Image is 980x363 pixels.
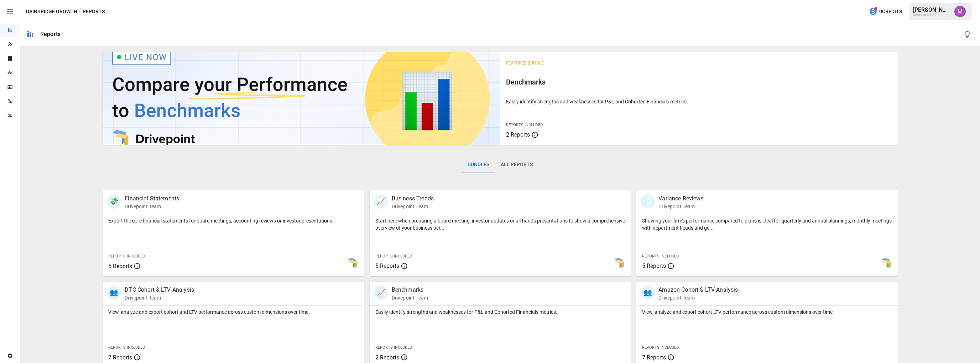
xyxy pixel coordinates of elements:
span: 7 Reports [108,354,132,361]
p: Drivepoint Team [392,294,428,301]
span: Featured Bundle [506,61,544,66]
span: 5 Reports [108,263,132,270]
p: Start here when preparing a board meeting, investor updates or all-hands presentations to show a ... [375,217,625,231]
span: 7 Reports [642,354,666,361]
p: Easily identify strengths and weaknesses for P&L and Cohorted Financials metrics. [506,98,892,105]
div: 👥 [641,286,655,300]
div: 📈 [374,194,388,209]
span: Reports Included [642,345,679,350]
span: Reports Included [642,254,679,259]
span: Reports Included [375,254,412,259]
span: 5 Reports [375,262,399,269]
span: 2 Reports [506,131,530,138]
span: 0 Credits [879,7,902,16]
img: smart model [613,258,624,270]
button: Bainbridge Growth [26,7,77,16]
p: View, analyze and export cohort LTV performance across custom dimensions over time. [642,308,892,316]
button: 0Credits [866,5,905,18]
span: Reports Included [108,254,145,259]
button: Bundles [462,156,495,173]
button: All Reports [495,156,538,173]
p: Amazon Cohort & LTV Analysis [658,286,738,294]
p: Easily identify strengths and weaknesses for P&L and Cohorted Financials metrics. [375,308,625,316]
img: smart model [346,258,358,270]
p: Benchmarks [392,286,428,294]
img: Umer Muhammed [954,6,966,17]
div: [PERSON_NAME] [913,6,950,13]
span: Reports Included [108,345,145,350]
p: Drivepoint Team [658,294,738,301]
div: 👥 [107,286,121,300]
p: Financial Statements [125,194,179,203]
span: Reports Included [375,345,412,350]
span: 2 Reports [375,354,399,361]
p: DTC Cohort & LTV Analysis [125,286,194,294]
button: Umer Muhammed [950,1,970,21]
p: Business Trends [392,194,434,203]
div: 🗓 [641,194,655,209]
div: / [79,7,81,16]
p: Drivepoint Team [125,294,194,301]
span: 5 Reports [642,262,666,269]
div: Reports [40,31,61,37]
h6: Benchmarks [506,76,892,88]
div: 📈 [374,286,388,300]
div: Bainbridge Growth [913,13,950,16]
p: Drivepoint Team [125,203,179,210]
img: smart model [880,258,891,270]
p: Variance Reviews [658,194,703,203]
span: Reports Included [506,123,543,127]
p: Export the core financial statements for board meetings, accounting reviews or investor presentat... [108,217,358,224]
p: Drivepoint Team [658,203,703,210]
p: Drivepoint Team [392,203,434,210]
div: 💸 [107,194,121,209]
img: video thumbnail [103,52,500,145]
p: View, analyze and export cohort and LTV performance across custom dimensions over time. [108,308,358,316]
p: Showing your firm's performance compared to plans is ideal for quarterly and annual plannings, mo... [642,217,892,231]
